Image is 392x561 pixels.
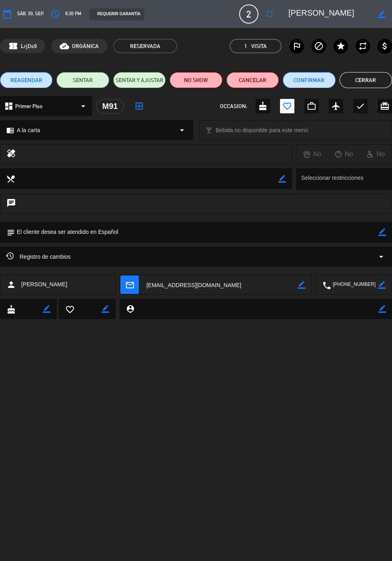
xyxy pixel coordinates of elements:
i: calendar_today [2,9,12,19]
i: healing [6,149,16,160]
button: Confirmar [283,72,335,88]
i: mail_outline [125,280,134,289]
span: REAGENDAR [10,76,42,84]
span: ORGÁNICA [72,42,99,51]
em: Visita [251,42,267,51]
i: person_pin [126,304,134,313]
span: Registro de cambios [6,252,71,261]
span: A la carta [17,126,40,135]
button: Cerrar [340,72,392,88]
span: 2 [239,4,258,24]
i: border_color [378,228,386,236]
i: border_color [378,281,386,289]
i: favorite_border [282,101,292,111]
i: block [314,41,324,51]
i: arrow_drop_down [78,101,88,111]
i: arrow_drop_down [177,125,187,135]
span: Primer Piso [15,102,42,111]
i: repeat [358,41,368,51]
button: NO SHOW [170,72,222,88]
i: local_phone [322,281,331,290]
i: access_time [50,9,60,19]
i: chat [6,198,16,209]
i: subject [6,228,15,237]
button: SENTAR Y AJUSTAR [113,72,166,88]
button: SENTAR [56,72,109,88]
i: border_color [378,10,386,18]
i: cake [6,305,15,314]
i: border_color [102,305,109,313]
span: RESERVADA [113,39,177,53]
i: border_color [298,281,305,289]
i: border_color [378,305,386,313]
i: check [356,101,365,111]
i: border_color [43,305,50,313]
div: REQUERIR GARANTÍA [89,8,144,20]
i: attach_money [380,41,390,51]
i: cloud_done [60,41,69,51]
button: fullscreen [262,7,277,21]
div: No [328,149,360,159]
i: airplanemode_active [331,101,341,111]
i: fullscreen [265,9,274,19]
i: dashboard [4,101,14,111]
i: person [6,280,16,290]
i: chrome_reader_mode [6,127,14,134]
i: border_all [134,101,144,111]
i: star [336,41,346,51]
i: border_color [278,175,286,183]
button: Cancelar [226,72,279,88]
span: Bebida no disponible para este menú [216,126,308,135]
button: access_time [48,7,62,21]
span: 1 [244,42,247,51]
i: card_giftcard [380,101,390,111]
i: favorite_border [65,305,74,314]
span: OCCASION: [220,102,247,111]
div: M91 [96,99,124,114]
span: confirmation_number [8,41,18,51]
span: LrjDs9 [21,42,37,51]
span: [PERSON_NAME] [21,280,67,289]
i: local_bar [205,127,213,134]
i: cake [258,101,268,111]
i: arrow_drop_down [376,252,386,261]
span: sáb. 20, sep. [17,10,44,18]
span: 9:30 PM [65,10,81,18]
div: No [296,149,328,159]
i: outlined_flag [292,41,302,51]
i: work_outline [307,101,316,111]
i: local_dining [6,174,15,183]
div: No [360,149,392,159]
